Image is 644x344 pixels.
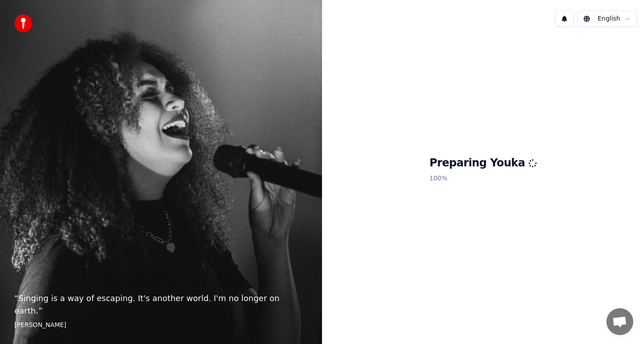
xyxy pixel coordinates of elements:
p: “ Singing is a way of escaping. It's another world. I'm no longer on earth. ” [14,292,308,317]
h1: Preparing Youka [429,156,537,170]
p: 100 % [429,170,537,187]
img: youka [14,14,32,32]
footer: [PERSON_NAME] [14,321,308,330]
a: Open chat [606,308,633,335]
